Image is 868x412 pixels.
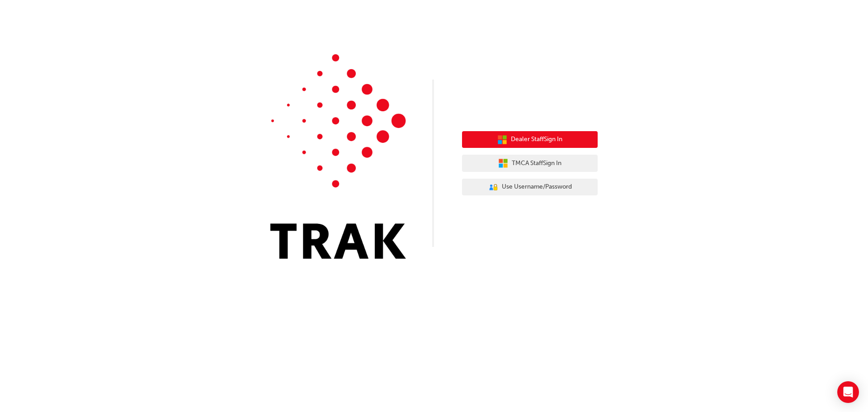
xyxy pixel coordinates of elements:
[270,54,406,259] img: Trak
[512,158,561,169] span: TMCA Staff Sign In
[502,182,572,192] span: Use Username/Password
[462,179,598,196] button: Use Username/Password
[837,381,859,403] div: Open Intercom Messenger
[462,131,598,148] button: Dealer StaffSign In
[462,155,598,172] button: TMCA StaffSign In
[511,134,562,145] span: Dealer Staff Sign In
